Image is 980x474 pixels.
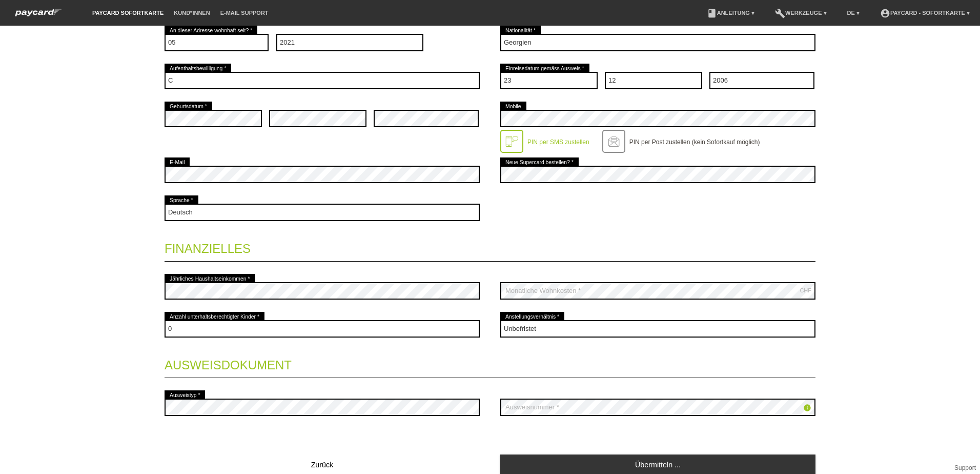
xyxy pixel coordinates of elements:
label: PIN per Post zustellen (kein Sofortkauf möglich) [629,139,760,146]
a: account_circlepaycard - Sofortkarte ▾ [875,10,975,16]
i: account_circle [880,8,890,18]
a: paycard Sofortkarte [87,10,169,16]
a: bookAnleitung ▾ [702,10,760,16]
span: Zurück [311,461,334,469]
a: buildWerkzeuge ▾ [770,10,832,16]
a: paycard Sofortkarte [10,12,67,19]
legend: Finanzielles [165,231,815,262]
label: PIN per SMS zustellen [527,139,589,146]
a: DE ▾ [842,10,865,16]
div: CHF [800,287,811,293]
a: Kund*innen [169,10,215,16]
i: book [707,8,717,18]
img: paycard Sofortkarte [10,7,67,18]
a: Support [954,464,976,471]
a: E-Mail Support [215,10,274,16]
legend: Ausweisdokument [165,348,815,378]
a: info [803,405,811,413]
i: info [803,404,811,412]
i: build [775,8,785,18]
